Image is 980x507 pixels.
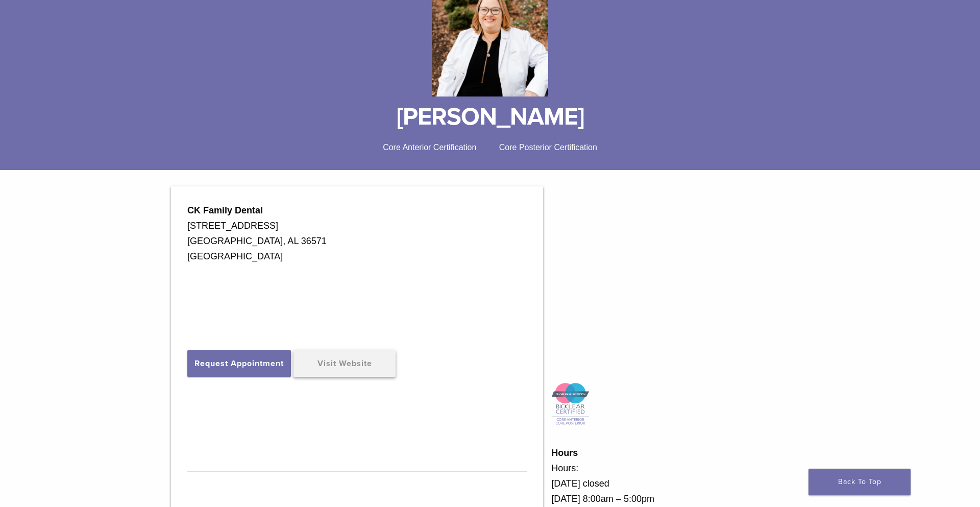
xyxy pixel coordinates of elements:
strong: Hours [551,448,578,458]
a: Back To Top [808,469,911,495]
div: Hours: [551,461,809,476]
span: Core Posterior Certification [499,143,597,152]
img: Icon [551,382,590,426]
button: Request Appointment [187,350,291,377]
div: [DATE] 8:00am – 5:00pm [551,491,809,506]
a: Visit Website [293,350,396,377]
div: [DATE] closed [551,476,809,491]
div: [STREET_ADDRESS] [187,218,527,233]
div: [GEOGRAPHIC_DATA], AL 36571 [GEOGRAPHIC_DATA] [187,233,527,264]
h1: [PERSON_NAME] [130,105,850,129]
span: Core Anterior Certification [383,143,476,152]
strong: CK Family Dental [187,205,263,215]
